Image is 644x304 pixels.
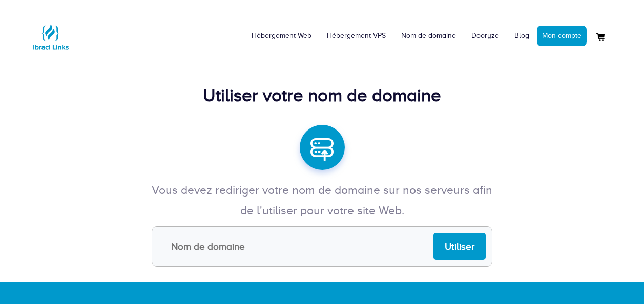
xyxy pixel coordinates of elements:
[30,83,614,108] div: Utiliser votre nom de domaine
[464,20,507,51] a: Dooryze
[244,20,319,51] a: Hébergement Web
[30,16,71,57] img: Logo Ibraci Links
[148,180,496,221] p: Vous devez rediriger votre nom de domaine sur nos serveurs afin de l'utiliser pour votre site Web.
[152,226,492,267] input: Nom de domaine
[507,20,537,51] a: Blog
[433,233,486,260] input: Utiliser
[319,20,393,51] a: Hébergement VPS
[393,20,464,51] a: Nom de domaine
[537,26,587,46] a: Mon compte
[30,8,71,57] a: Logo Ibraci Links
